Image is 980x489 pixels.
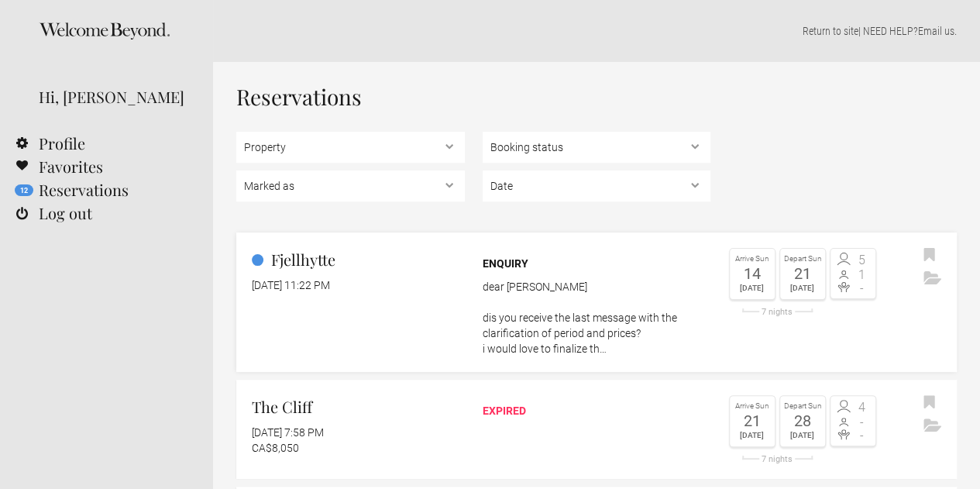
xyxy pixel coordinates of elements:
[784,253,821,266] div: Depart Sun
[734,253,771,266] div: Arrive Sun
[784,281,821,295] div: [DATE]
[236,232,957,372] a: Fjellhytte [DATE] 11:22 PM Enquiry dear [PERSON_NAME] dis you receive the last message with the c...
[784,413,821,429] div: 28
[483,403,711,418] div: expired
[853,401,872,414] span: 4
[920,415,945,438] button: Archive
[236,132,465,163] select: , , , , , , , , , , , , , , ,
[784,400,821,413] div: Depart Sun
[483,132,711,163] select: , ,
[252,395,465,418] h2: The Cliff
[252,426,324,439] flynt-date-display: [DATE] 7:58 PM
[729,308,826,316] div: 7 nights
[483,256,711,271] div: Enquiry
[853,429,872,442] span: -
[236,380,957,479] a: The Cliff [DATE] 7:58 PM CA$8,050 expired Arrive Sun 21 [DATE] Depart Sun 28 [DATE] 7 nights 4 - -
[920,267,945,291] button: Archive
[236,23,957,39] p: | NEED HELP? .
[734,400,771,413] div: Arrive Sun
[853,282,872,294] span: -
[734,429,771,443] div: [DATE]
[784,429,821,443] div: [DATE]
[784,266,821,281] div: 21
[920,391,939,415] button: Bookmark
[252,442,299,454] flynt-currency: CA$8,050
[803,25,858,37] a: Return to site
[252,248,465,271] h2: Fjellhytte
[920,244,939,267] button: Bookmark
[853,416,872,429] span: -
[236,85,957,108] h1: Reservations
[15,184,33,196] flynt-notification-badge: 12
[729,455,826,463] div: 7 nights
[853,269,872,281] span: 1
[39,85,190,108] div: Hi, [PERSON_NAME]
[734,281,771,295] div: [DATE]
[483,279,711,356] p: dear [PERSON_NAME] dis you receive the last message with the clarification of period and prices? ...
[853,254,872,267] span: 5
[734,413,771,429] div: 21
[236,170,465,201] select: , , ,
[918,25,954,37] a: Email us
[734,266,771,281] div: 14
[252,279,330,291] flynt-date-display: [DATE] 11:22 PM
[483,170,711,201] select: ,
